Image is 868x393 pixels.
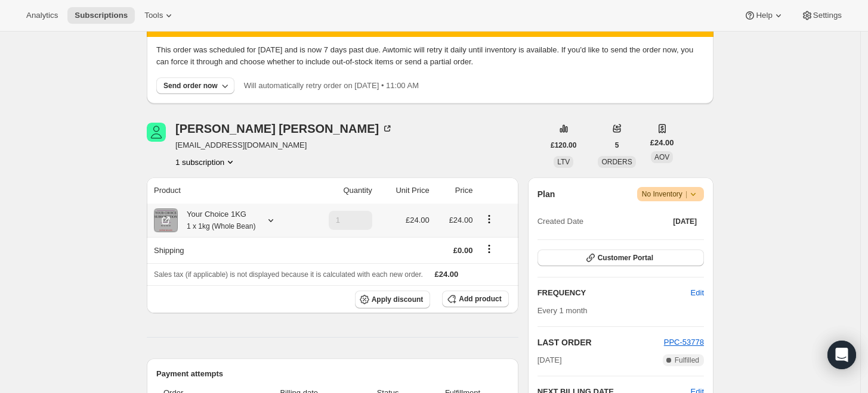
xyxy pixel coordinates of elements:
span: Settings [813,11,842,20]
p: This order was scheduled for [DATE] and is now 7 days past due. Awtomic will retry it daily until... [156,44,704,68]
h2: Plan [538,188,555,200]
h2: FREQUENCY [538,287,691,299]
th: Quantity [304,177,375,204]
button: Tools [137,7,182,24]
span: Fulfilled [675,355,699,365]
button: Analytics [19,7,65,24]
th: Unit Price [376,177,433,204]
button: 5 [608,137,626,154]
div: Open Intercom Messenger [827,341,856,369]
span: £24.00 [449,216,473,224]
button: PPC-53778 [664,336,704,348]
a: PPC-53778 [664,338,704,347]
button: Edit [684,283,711,302]
img: product img [154,208,178,232]
span: Benjamin Mills [147,123,166,142]
span: | [685,189,687,199]
span: Every 1 month [538,306,588,315]
button: £120.00 [543,137,583,154]
span: Add product [459,294,501,304]
button: Product actions [175,156,236,168]
span: AOV [654,153,669,161]
span: Created Date [538,216,583,227]
button: Product actions [480,213,499,226]
span: 5 [615,141,619,150]
span: Edit [691,287,704,299]
th: Price [433,177,477,204]
span: Help [756,11,772,20]
button: Send order now [156,77,234,94]
span: ORDERS [601,158,632,166]
span: Customer Portal [598,253,653,263]
span: £24.00 [650,137,674,149]
h2: Payment attempts [156,368,509,380]
span: £24.00 [435,270,459,279]
span: LTV [557,158,570,166]
p: Will automatically retry order on [DATE] • 11:00 AM [244,80,419,92]
button: [DATE] [666,213,704,230]
span: £0.00 [453,246,473,255]
span: Analytics [26,11,58,20]
button: Add product [442,291,508,307]
small: 1 x 1kg (Whole Bean) [187,222,255,230]
span: Sales tax (if applicable) is not displayed because it is calculated with each new order. [154,270,423,279]
th: Product [147,177,304,204]
button: Help [737,7,791,24]
button: Customer Portal [538,249,704,266]
span: [DATE] [538,354,562,366]
div: Your Choice 1KG [178,208,255,232]
h2: LAST ORDER [538,336,664,348]
span: Subscriptions [75,11,128,20]
span: Tools [144,11,163,20]
span: No Inventory [642,188,699,200]
button: Apply discount [355,291,431,308]
span: £24.00 [406,216,430,224]
span: [EMAIL_ADDRESS][DOMAIN_NAME] [175,139,393,151]
div: [PERSON_NAME] [PERSON_NAME] [175,123,393,135]
span: [DATE] [673,217,697,226]
button: Subscriptions [67,7,135,24]
th: Shipping [147,237,304,263]
button: Shipping actions [480,242,499,255]
span: £120.00 [551,141,576,150]
div: Send order now [163,81,218,91]
button: Settings [794,7,849,24]
span: Apply discount [372,295,424,304]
